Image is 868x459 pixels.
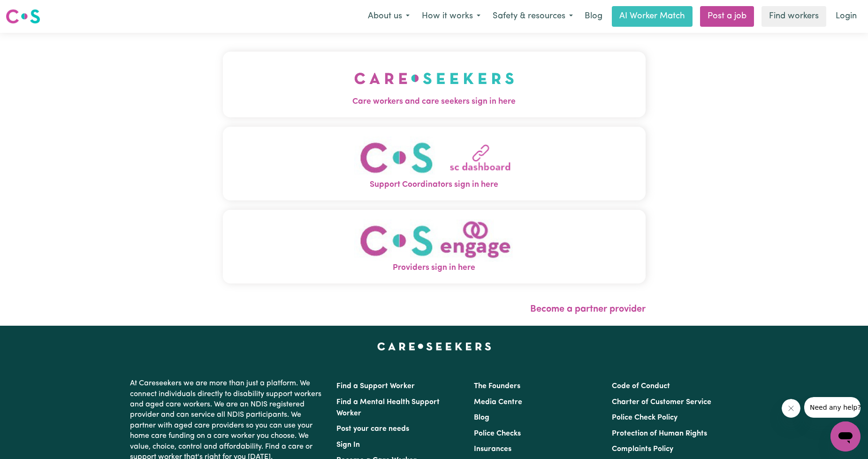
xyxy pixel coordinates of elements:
[336,398,440,417] a: Find a Mental Health Support Worker
[579,6,608,27] a: Blog
[362,7,416,26] button: About us
[6,7,57,14] span: Need any help?
[830,421,860,451] iframe: Button to launch messaging window
[782,399,800,418] iframe: Close message
[223,52,646,117] button: Care workers and care seekers sign in here
[336,425,409,433] a: Post your care needs
[612,398,711,406] a: Charter of Customer Service
[612,445,673,453] a: Complaints Policy
[377,343,491,350] a: Careseekers home page
[487,7,579,26] button: Safety & resources
[6,8,40,25] img: Careseekers logo
[223,127,646,200] button: Support Coordinators sign in here
[416,7,487,26] button: How it works
[474,445,511,453] a: Insurances
[804,397,860,418] iframe: Message from company
[474,382,520,390] a: The Founders
[700,6,754,27] a: Post a job
[223,96,646,108] span: Care workers and care seekers sign in here
[474,414,489,421] a: Blog
[612,382,670,390] a: Code of Conduct
[223,210,646,283] button: Providers sign in here
[223,179,646,191] span: Support Coordinators sign in here
[6,6,40,27] a: Careseekers logo
[612,6,693,27] a: AI Worker Match
[336,382,415,390] a: Find a Support Worker
[474,398,522,406] a: Media Centre
[830,6,862,27] a: Login
[761,6,826,27] a: Find workers
[530,305,646,314] a: Become a partner provider
[612,414,678,421] a: Police Check Policy
[474,430,521,437] a: Police Checks
[612,430,707,437] a: Protection of Human Rights
[336,441,360,449] a: Sign In
[223,262,646,274] span: Providers sign in here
